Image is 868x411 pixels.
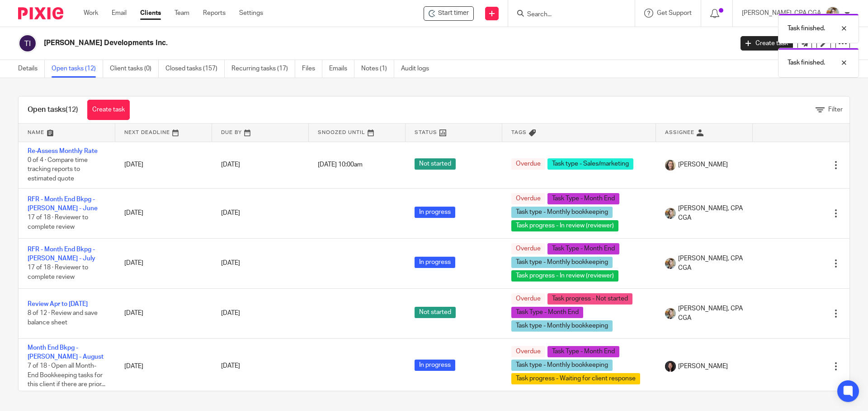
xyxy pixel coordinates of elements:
a: Notes (1) [361,60,394,78]
img: Lili%20square.jpg [665,361,676,372]
span: Overdue [511,193,545,204]
img: IMG_7896.JPG [665,160,676,171]
span: Task progress - In review (reviewer) [511,270,618,282]
p: Task finished. [788,58,825,67]
span: [PERSON_NAME] [678,362,728,371]
a: Review Apr to [DATE] [28,301,88,307]
span: 7 of 18 · Open all Month-End Bookkeeping tasks for this client if there are prior... [28,363,105,388]
span: Task type - Monthly bookkeeping [511,320,613,332]
span: Overdue [511,346,545,357]
span: (12) [66,106,78,113]
a: Details [18,60,45,78]
span: Not started [415,307,456,318]
span: Task progress - Not started [547,293,632,305]
a: Work [84,9,98,18]
span: 17 of 18 · Reviewer to complete review [28,265,88,281]
span: [PERSON_NAME], CPA CGA [678,304,744,323]
img: Chrissy%20McGale%20Bio%20Pic%201.jpg [826,6,840,21]
span: Task Type - Month End [547,346,619,357]
span: 8 of 12 · Review and save balance sheet [28,310,98,326]
a: RFR - Month End Bkpg - [PERSON_NAME] - July [28,246,95,262]
td: [DATE] [115,288,212,338]
td: [DATE] [115,338,212,394]
span: [PERSON_NAME], CPA CGA [678,204,744,222]
span: 17 of 18 · Reviewer to complete review [28,215,88,231]
span: [DATE] [221,363,240,369]
a: Files [302,60,322,78]
span: In progress [415,360,455,371]
span: Tags [511,130,527,135]
a: Settings [239,9,263,18]
a: Emails [329,60,354,78]
span: Task Type - Month End [547,193,619,204]
img: Pixie [18,7,63,19]
span: Overdue [511,243,545,254]
a: Recurring tasks (17) [231,60,295,78]
span: Overdue [511,158,545,170]
span: Overdue [511,293,545,305]
a: RFR - Month End Bkpg - [PERSON_NAME] - June [28,196,98,212]
span: Task type - Monthly bookkeeping [511,257,613,268]
td: [DATE] [115,188,212,238]
h1: Open tasks [28,105,78,115]
h2: [PERSON_NAME] Developments Inc. [44,38,590,48]
td: [DATE] [115,238,212,288]
span: Task type - Monthly bookkeeping [511,207,613,218]
span: [DATE] [221,210,240,216]
span: [DATE] 10:00am [318,162,363,168]
img: Chrissy%20McGale%20Bio%20Pic%201.jpg [665,258,676,269]
span: [DATE] [221,260,240,266]
a: Closed tasks (157) [165,60,225,78]
div: Titus Developments Inc. [424,6,474,21]
a: Audit logs [401,60,436,78]
td: [DATE] [115,142,212,188]
span: Status [415,130,437,135]
span: Task Type - Month End [511,307,583,318]
span: Filter [828,106,843,113]
img: Chrissy%20McGale%20Bio%20Pic%201.jpg [665,308,676,319]
a: Team [175,9,189,18]
span: [PERSON_NAME], CPA CGA [678,254,744,272]
a: Create task [87,100,130,120]
span: Task type - Sales/marketing [547,158,633,170]
span: 0 of 4 · Compare time tracking reports to estimated quote [28,157,88,182]
a: Month End Bkpg - [PERSON_NAME] - August [28,345,104,360]
a: Re-Assess Monthly Rate [28,148,98,154]
span: Not started [415,158,456,170]
p: Task finished. [788,24,825,33]
a: Email [112,9,127,18]
span: [DATE] [221,162,240,168]
span: [DATE] [221,310,240,316]
span: Task type - Monthly bookkeeping [511,360,613,371]
img: svg%3E [18,34,37,53]
span: [PERSON_NAME] [678,160,728,169]
img: Chrissy%20McGale%20Bio%20Pic%201.jpg [665,208,676,219]
span: In progress [415,207,455,218]
span: Snoozed Until [318,130,365,135]
a: Open tasks (12) [52,60,103,78]
span: Task progress - Waiting for client response [511,373,640,384]
span: Task Type - Month End [547,243,619,254]
span: Task progress - In review (reviewer) [511,220,618,231]
a: Clients [140,9,161,18]
a: Reports [203,9,226,18]
a: Client tasks (0) [110,60,159,78]
span: In progress [415,257,455,268]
